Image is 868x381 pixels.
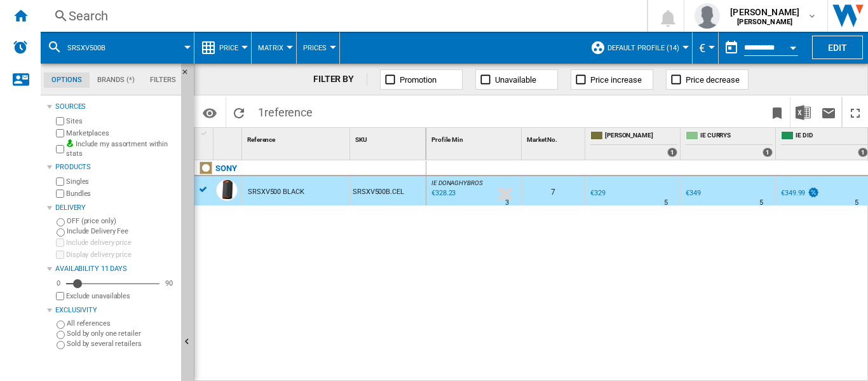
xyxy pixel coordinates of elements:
[264,106,313,119] span: reference
[429,128,521,148] div: Sort None
[700,131,773,142] span: IE CURRYS
[56,141,64,157] input: Include my assortment within stats
[247,136,275,143] span: Reference
[590,189,606,197] div: €329
[430,187,456,200] div: Last updated : Thursday, 14 August 2025 13:32
[764,97,790,127] button: Bookmark this report
[56,117,64,125] input: Sites
[66,139,74,147] img: mysite-bg-18x18.png
[796,105,811,120] img: excel-24x24.png
[66,128,176,138] label: Marketplaces
[67,329,176,338] label: Sold by only one retailer
[607,32,686,64] button: Default profile (14)
[429,128,521,148] div: Profile Min Sort None
[56,190,64,198] input: Bundles
[201,32,245,64] div: Price
[90,73,142,88] md-tab-item: Brands (*)
[779,187,820,200] div: €349.99
[55,305,176,315] div: Exclusivity
[303,32,333,64] button: Prices
[588,128,680,160] div: [PERSON_NAME] 1 offers sold by IE HARVEY NORMAN
[55,102,176,112] div: Sources
[855,197,858,209] div: Delivery Time : 5 days
[699,32,712,64] button: €
[57,341,65,349] input: Sold by several retailers
[475,69,558,90] button: Unavailable
[55,203,176,213] div: Delivery
[737,18,792,26] b: [PERSON_NAME]
[181,64,196,87] button: Hide
[590,75,642,85] span: Price increase
[55,162,176,172] div: Products
[67,44,105,52] span: SRSXV500B
[843,97,868,127] button: Maximize
[258,32,290,64] button: Matrix
[303,44,327,52] span: Prices
[858,148,868,157] div: 1 offers sold by IE DID
[686,75,740,85] span: Price decrease
[816,97,841,127] button: Send this report by email
[666,69,749,90] button: Price decrease
[55,264,176,274] div: Availability 11 Days
[197,101,222,124] button: Options
[245,128,349,148] div: Sort None
[350,176,426,205] div: SRSXV500B.CEL
[796,131,868,142] span: IE DID
[505,197,509,209] div: Delivery Time : 3 days
[730,6,799,18] span: [PERSON_NAME]
[790,97,816,127] button: Download in Excel
[67,226,176,236] label: Include Delivery Fee
[66,291,176,301] label: Exclude unavailables
[142,73,184,88] md-tab-item: Filters
[607,44,679,52] span: Default profile (14)
[57,331,65,339] input: Sold by only one retailer
[693,32,719,64] md-menu: Currency
[245,128,349,148] div: Reference Sort None
[66,238,176,247] label: Include delivery price
[219,44,238,52] span: Price
[763,148,773,157] div: 1 offers sold by IE CURRYS
[219,32,245,64] button: Price
[590,32,686,64] div: Default profile (14)
[216,128,241,148] div: Sort None
[400,75,437,85] span: Promotion
[56,251,64,259] input: Display delivery price
[686,189,701,197] div: €349
[522,176,585,205] div: 7
[807,187,820,198] img: promotionV3.png
[13,39,28,55] img: alerts-logo.svg
[56,239,64,247] input: Include delivery price
[252,97,319,124] span: 1
[431,136,463,143] span: Profile Min
[812,36,863,59] button: Edit
[66,189,176,198] label: Bundles
[57,228,65,237] input: Include Delivery Fee
[66,250,176,260] label: Display delivery price
[57,218,65,226] input: OFF (price only)
[524,128,585,148] div: Market No. Sort None
[69,7,614,25] div: Search
[782,34,804,57] button: Open calendar
[56,292,64,300] input: Display delivery price
[67,319,176,328] label: All references
[431,179,483,186] span: IE DONAGHYBROS
[226,97,252,127] button: Reload
[759,197,763,209] div: Delivery Time : 5 days
[56,129,64,137] input: Marketplaces
[313,73,367,86] div: FILTER BY
[495,75,536,85] span: Unavailable
[44,73,90,88] md-tab-item: Options
[66,139,176,159] label: Include my assortment within stats
[56,177,64,186] input: Singles
[47,32,187,64] div: SRSXV500B
[53,279,64,288] div: 0
[67,339,176,349] label: Sold by several retailers
[527,136,557,143] span: Market No.
[353,128,426,148] div: Sort None
[258,44,283,52] span: Matrix
[66,277,159,290] md-slider: Availability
